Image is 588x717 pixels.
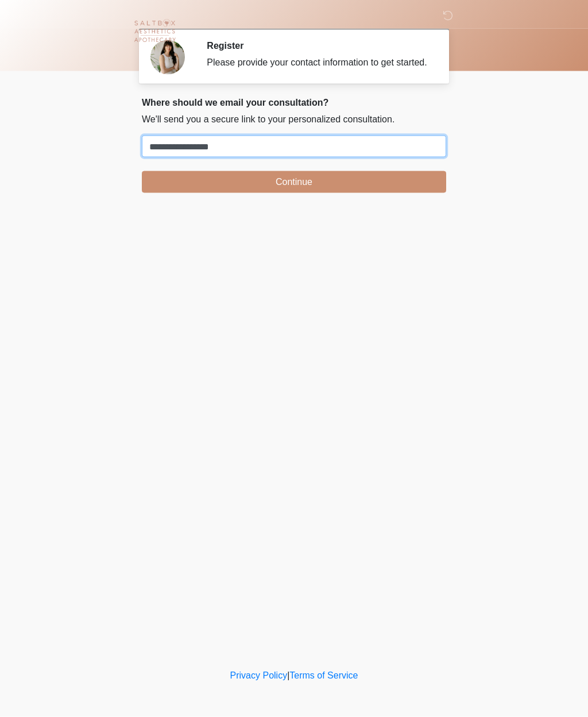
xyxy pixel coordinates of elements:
[289,670,358,680] a: Terms of Service
[130,9,179,57] img: Saltbox Aesthetics Logo
[287,670,289,680] a: |
[142,97,446,108] h2: Where should we email your consultation?
[142,113,446,126] p: We'll send you a secure link to your personalized consultation.
[230,670,288,680] a: Privacy Policy
[142,171,446,193] button: Continue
